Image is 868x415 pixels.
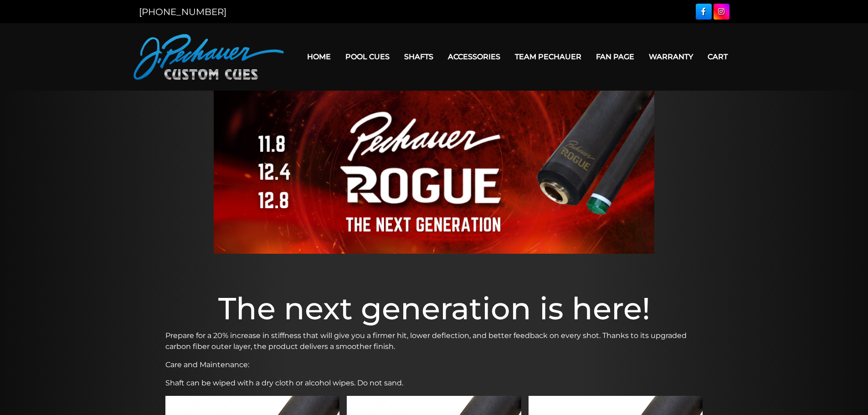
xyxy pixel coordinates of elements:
a: Pool Cues [338,45,397,68]
p: Prepare for a 20% increase in stiffness that will give you a firmer hit, lower deflection, and be... [165,330,703,352]
p: Shaft can be wiped with a dry cloth or alcohol wipes. Do not sand. [165,378,703,389]
a: Shafts [397,45,441,68]
a: Warranty [642,45,700,68]
img: Pechauer Custom Cues [134,34,284,80]
a: Home [300,45,338,68]
a: Cart [700,45,735,68]
a: Accessories [441,45,508,68]
h1: The next generation is here! [165,290,703,327]
a: Team Pechauer [508,45,589,68]
a: [PHONE_NUMBER] [139,6,226,17]
a: Fan Page [589,45,642,68]
p: Care and Maintenance: [165,359,703,370]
